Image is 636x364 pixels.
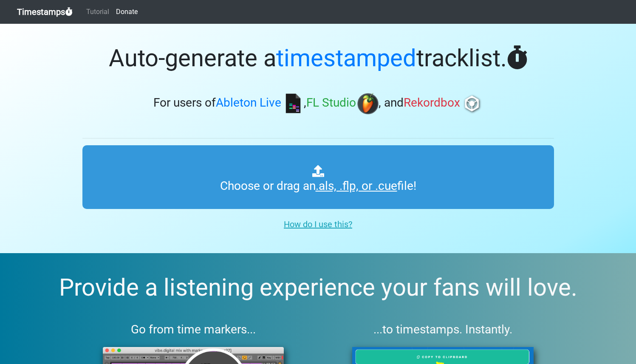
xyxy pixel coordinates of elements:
[82,44,554,73] h1: Auto-generate a tracklist.
[404,96,460,110] span: Rekordbox
[83,3,113,20] a: Tutorial
[82,322,305,337] h3: Go from time markers...
[461,93,483,114] img: rb.png
[17,3,73,20] a: Timestamps
[306,96,356,110] span: FL Studio
[284,219,352,229] u: How do I use this?
[82,93,554,114] h3: For users of , , and
[216,96,281,110] span: Ableton Live
[283,93,304,114] img: ableton.png
[113,3,141,20] a: Donate
[276,44,416,72] span: timestamped
[20,274,616,302] h2: Provide a listening experience your fans will love.
[357,93,379,114] img: fl.png
[332,322,554,337] h3: ...to timestamps. Instantly.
